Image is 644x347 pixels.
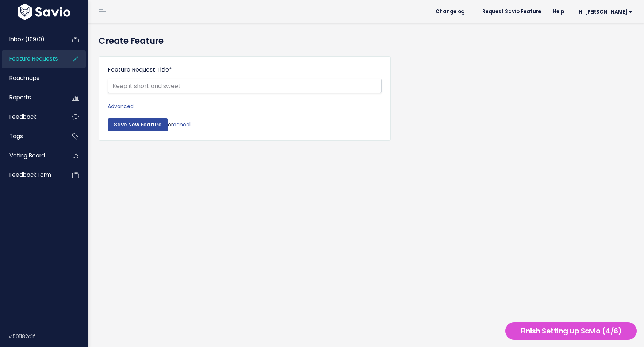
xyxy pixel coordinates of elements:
[9,152,45,159] span: Voting Board
[9,74,39,82] span: Roadmaps
[173,121,191,128] a: cancel
[108,65,172,74] label: Feature Request Title
[9,327,88,346] div: v.501182c1f
[108,118,382,131] div: or
[570,6,638,18] a: Hi [PERSON_NAME]
[9,132,23,140] span: Tags
[9,35,45,43] span: Inbox (109/0)
[16,4,72,20] img: logo-white.9d6f32f41409.svg
[108,118,168,131] input: Save New Feature
[2,128,61,145] a: Tags
[2,50,61,67] a: Feature Requests
[9,55,58,62] span: Feature Requests
[99,34,633,47] h4: Create Feature
[436,9,465,14] span: Changelog
[509,325,633,336] h5: Finish Setting up Savio (4/6)
[108,79,382,93] input: Keep it short and sweet
[2,147,61,164] a: Voting Board
[547,6,570,17] a: Help
[579,9,632,15] span: Hi [PERSON_NAME]
[9,94,31,101] span: Reports
[2,167,61,183] a: Feedback form
[2,70,61,87] a: Roadmaps
[2,108,61,125] a: Feedback
[9,113,36,121] span: Feedback
[476,6,547,17] a: Request Savio Feature
[2,89,61,106] a: Reports
[9,171,51,179] span: Feedback form
[108,102,382,111] a: Advanced
[2,31,61,48] a: Inbox (109/0)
